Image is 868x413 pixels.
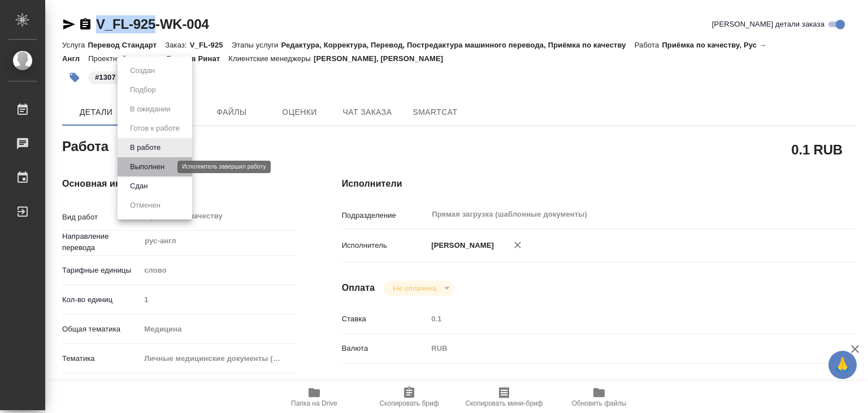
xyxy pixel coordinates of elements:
button: Выполнен [127,161,168,173]
button: Готов к работе [127,122,183,135]
button: Сдан [127,180,151,192]
button: Создан [127,64,158,77]
button: В работе [127,141,164,154]
button: В ожидании [127,103,174,115]
button: Подбор [127,84,159,96]
button: Отменен [127,199,164,212]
